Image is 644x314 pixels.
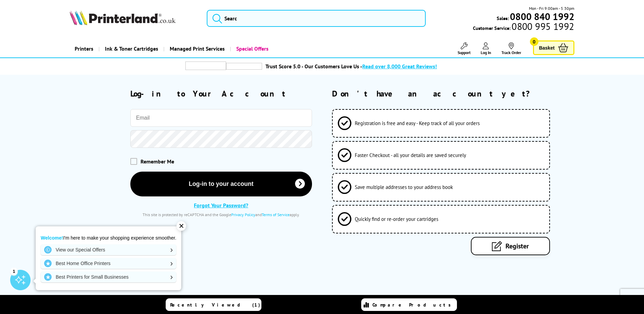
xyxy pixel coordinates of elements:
[473,23,574,31] span: Customer Service:
[41,258,176,269] a: Best Home Office Printers
[262,212,290,217] a: Terms of Service
[361,298,457,311] a: Compare Products
[509,13,574,20] a: 0800 840 1992
[510,10,574,23] b: 0800 840 1992
[194,202,248,209] a: Forgot Your Password?
[207,10,426,27] input: Searc
[355,184,453,190] span: Save multiple addresses to your address book
[355,152,466,158] span: Faster Checkout - all your details are saved securely
[141,158,174,165] span: Remember Me
[130,88,312,99] h2: Log-in to Your Account
[530,37,538,46] span: 0
[70,10,198,27] a: Printerland Logo
[230,40,274,57] a: Special Offers
[539,43,555,52] span: Basket
[362,63,437,70] span: Read over 8,000 Great Reviews!
[458,42,471,55] a: Support
[481,50,491,55] span: Log In
[41,235,63,241] strong: Welcome!
[41,235,176,241] p: I'm here to make your shopping experience smoother.
[10,267,18,275] div: 1
[170,302,260,308] span: Recently Viewed (1)
[511,23,574,30] span: 0800 995 1992
[70,40,98,57] a: Printers
[231,212,255,217] a: Privacy Policy
[501,42,521,55] a: Track Order
[481,42,491,55] a: Log In
[332,88,574,99] h2: Don't have an account yet?
[471,237,550,255] a: Register
[497,15,509,21] span: Sales:
[41,272,176,282] a: Best Printers for Small Businesses
[163,40,230,57] a: Managed Print Services
[458,50,471,55] span: Support
[130,172,312,196] button: Log-in to your account
[265,63,437,70] a: Trust Score 5.0 - Our Customers Love Us -Read over 8,000 Great Reviews!
[505,242,529,250] span: Register
[70,10,176,25] img: Printerland Logo
[226,63,262,70] img: trustpilot rating
[177,221,186,231] div: ✕
[105,40,158,57] span: Ink & Toner Cartridges
[41,244,176,255] a: View our Special Offers
[130,212,312,217] div: This site is protected by reCAPTCHA and the Google and apply.
[98,40,163,57] a: Ink & Toner Cartridges
[130,109,312,127] input: Email
[372,302,455,308] span: Compare Products
[355,216,438,222] span: Quickly find or re-order your cartridges
[533,40,574,55] a: Basket 0
[185,62,226,70] img: trustpilot rating
[529,5,574,12] span: Mon - Fri 9:00am - 5:30pm
[355,120,480,126] span: Registration is free and easy - Keep track of all your orders
[166,298,261,311] a: Recently Viewed (1)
